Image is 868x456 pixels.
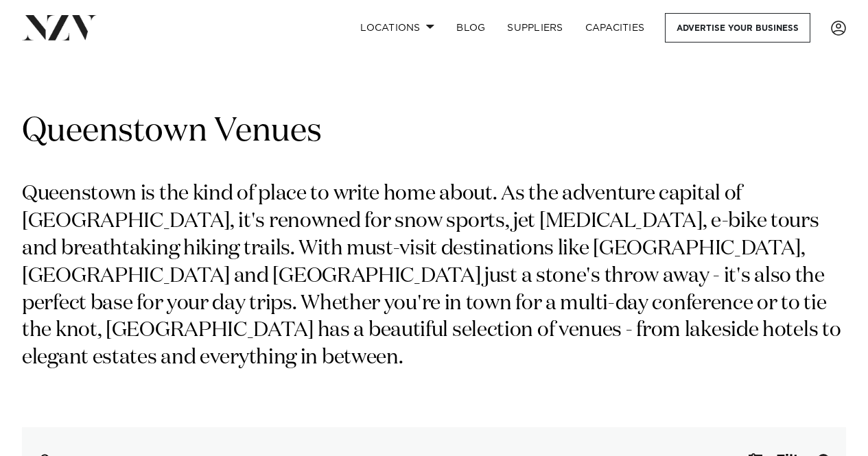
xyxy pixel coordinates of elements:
p: Queenstown is the kind of place to write home about. As the adventure capital of [GEOGRAPHIC_DATA... [22,181,846,372]
h1: Queenstown Venues [22,110,846,154]
img: nzv-logo.png [22,15,97,40]
a: SUPPLIERS [496,13,574,43]
a: Locations [349,13,445,43]
a: Advertise your business [665,13,810,43]
a: BLOG [445,13,496,43]
a: Capacities [574,13,656,43]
